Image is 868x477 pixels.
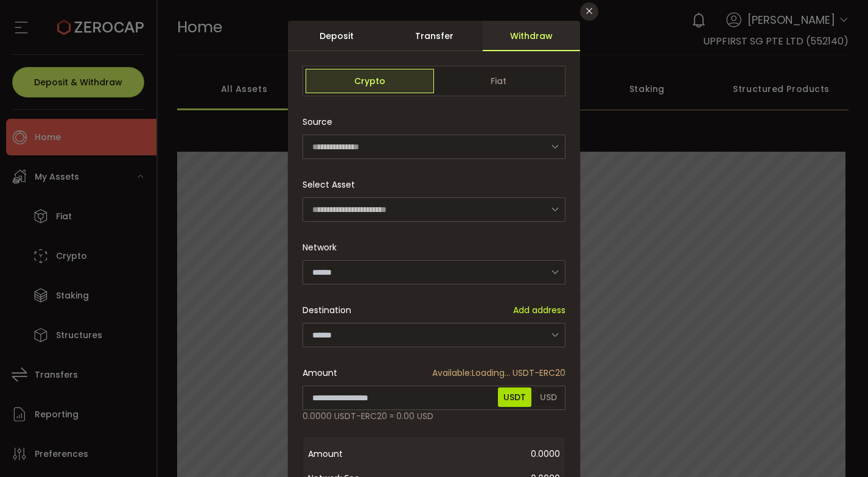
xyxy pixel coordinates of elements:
[303,367,337,380] span: Amount
[498,387,531,407] span: USDT
[432,367,472,379] span: Available:
[303,304,351,316] span: Destination
[405,442,560,466] span: 0.0000
[288,21,385,51] div: Deposit
[303,110,332,134] span: Source
[308,442,405,466] span: Amount
[306,69,434,93] span: Crypto
[807,419,868,477] iframe: Chat Widget
[432,367,565,380] span: Loading... USDT-ERC20
[385,21,483,51] div: Transfer
[580,2,598,21] button: Close
[534,387,562,407] span: USD
[483,21,580,51] div: Withdraw
[303,178,362,191] label: Select Asset
[303,241,344,253] label: Network
[513,304,565,317] span: Add address
[434,69,562,93] span: Fiat
[303,410,433,423] span: 0.0000 USDT-ERC20 ≈ 0.00 USD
